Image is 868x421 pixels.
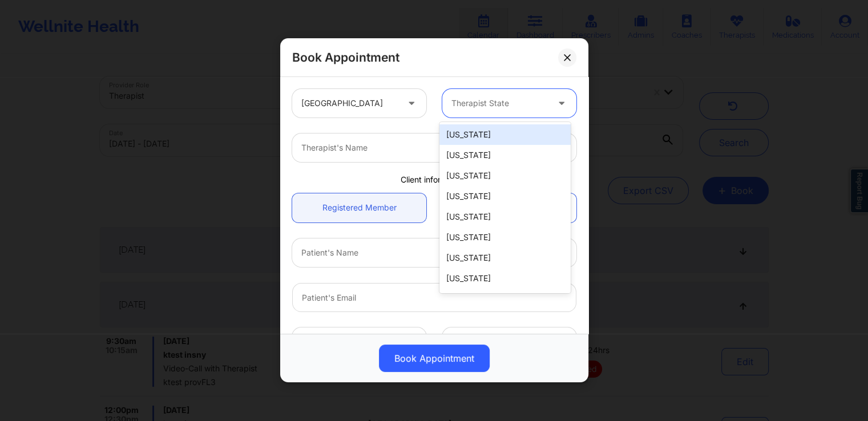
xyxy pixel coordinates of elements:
a: Registered Member [292,193,426,222]
div: [US_STATE] [451,327,548,356]
input: Patient's Email [292,283,576,312]
div: [US_STATE] [439,248,571,268]
a: Not Registered Client [442,193,576,222]
h2: Book Appointment [292,50,399,65]
div: [US_STATE] [439,207,571,227]
div: [US_STATE] [439,227,571,248]
div: [US_STATE] [439,124,571,145]
div: [US_STATE] [439,165,571,186]
div: [US_STATE] [439,186,571,207]
div: [US_STATE][GEOGRAPHIC_DATA] [439,289,571,321]
div: [GEOGRAPHIC_DATA] [301,89,398,118]
div: Client information: [284,174,584,185]
button: Book Appointment [379,345,490,373]
div: [US_STATE] [439,268,571,289]
div: [US_STATE] [439,145,571,165]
